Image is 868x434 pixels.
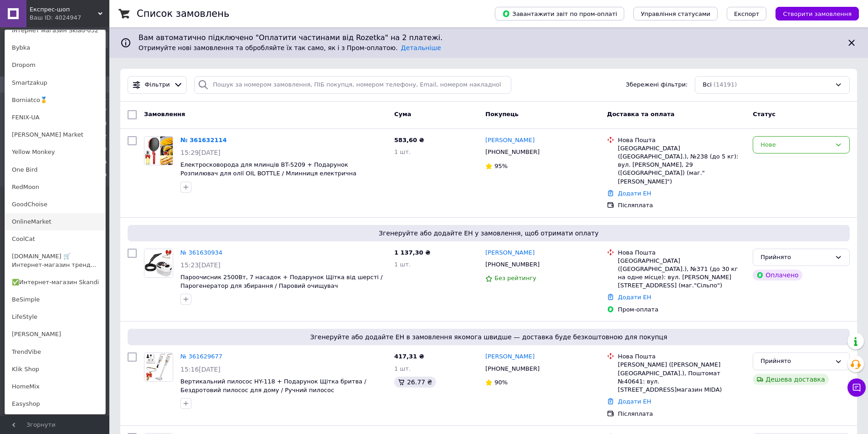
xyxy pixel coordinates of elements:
span: 95% [494,163,508,169]
a: HomeMix [5,378,105,395]
span: Згенеруйте або додайте ЕН у замовлення, щоб отримати оплату [131,229,846,238]
div: [PHONE_NUMBER] [483,259,541,271]
span: 15:29[DATE] [180,149,221,156]
a: Створити замовлення [766,10,859,17]
a: Фото товару [144,136,173,165]
a: FENIX-UA [5,109,105,126]
a: № 361630934 [180,249,222,256]
span: (14191) [714,81,737,88]
span: Доставка та оплата [607,111,674,117]
a: OnlineMarket [5,213,105,230]
div: [PHONE_NUMBER] [483,363,541,375]
a: LifeStyle [5,308,105,326]
span: 1 шт. [394,261,411,268]
h1: Список замовлень [137,8,229,19]
span: Експорт [734,10,760,17]
a: BeSimple [5,291,105,308]
span: 1 шт. [394,365,411,372]
a: Вертикальний пилосос HY-118 + Подарунок Щітка бритва / Бездротовий пилосос для дому / Ручний пилосос [180,378,366,393]
span: Завантажити звіт по пром-оплаті [502,10,617,18]
button: Створити замовлення [776,7,859,20]
img: Фото товару [144,249,173,277]
a: Easyshop [5,395,105,413]
div: Прийнято [760,253,831,262]
a: Smartzakup [5,74,105,92]
a: ✅Интернет-магазин Skandi [5,274,105,291]
div: Пром-оплата [618,306,745,314]
span: Покупець [485,111,519,117]
a: № 361629677 [180,353,222,360]
button: Завантажити звіт по пром-оплаті [495,7,624,20]
div: 26.77 ₴ [394,377,436,388]
a: Додати ЕН [618,190,651,197]
a: Додати ЕН [618,294,651,301]
div: Дешева доставка [753,374,828,385]
span: Всі [703,81,712,89]
span: 1 шт. [394,148,411,155]
span: Збережені фільтри: [626,81,688,89]
span: 1 137,30 ₴ [394,249,430,256]
span: Згенеруйте або додайте ЕН в замовлення якомога швидше — доставка буде безкоштовною для покупця [131,332,846,342]
a: Додати ЕН [618,398,651,405]
a: Детальніше [401,44,441,51]
span: Управління статусами [641,10,710,17]
span: Фільтри [145,81,170,89]
button: Експорт [727,7,767,20]
div: Нова Пошта [618,249,745,257]
span: Отримуйте нові замовлення та обробляйте їх так само, як і з Пром-оплатою. [139,44,441,51]
span: Статус [753,111,776,117]
a: GoodChoise [5,196,105,213]
span: 15:23[DATE] [180,261,221,269]
a: Пароочисник 2500Вт, 7 насадок + Подарунок Щітка від шерсті / Парогенератор для збирання / Паровий... [180,274,383,289]
span: Експрес-шоп [30,5,98,14]
div: [GEOGRAPHIC_DATA] ([GEOGRAPHIC_DATA].), №238 (до 5 кг): вул. [PERSON_NAME], 29 ([GEOGRAPHIC_DATA]... [618,144,745,186]
span: Створити замовлення [783,10,852,17]
img: Фото товару [144,353,173,381]
input: Пошук за номером замовлення, ПІБ покупця, номером телефону, Email, номером накладної [194,76,511,94]
span: 15:16[DATE] [180,366,221,373]
a: Фото товару [144,249,173,278]
img: Фото товару [144,137,173,165]
a: Dropom [5,56,105,74]
div: [PHONE_NUMBER] [483,146,541,158]
a: [PERSON_NAME] [485,249,534,257]
div: [GEOGRAPHIC_DATA] ([GEOGRAPHIC_DATA].), №371 (до 30 кг на одне місце): вул. [PERSON_NAME][STREET_... [618,257,745,290]
a: [DOMAIN_NAME] 🛒 Интернет-магазин тренд... [5,248,105,273]
a: [PERSON_NAME] [485,136,534,145]
span: 417,31 ₴ [394,353,424,360]
button: Управління статусами [633,7,718,20]
a: Yellow Monkey [5,143,105,161]
div: Ваш ID: 4024947 [30,14,68,22]
div: Післяплата [618,410,745,418]
a: [PERSON_NAME] [485,352,534,361]
span: 90% [494,379,508,386]
span: Вам автоматично підключено "Оплатити частинами від Rozetka" на 2 платежі. [139,33,839,43]
a: One Bird [5,161,105,179]
span: Замовлення [144,111,185,117]
span: Без рейтингу [494,275,536,281]
span: 583,60 ₴ [394,137,424,143]
a: Інтернет магазин Sklad-032 [5,22,105,39]
div: Нова Пошта [618,136,745,144]
div: [PERSON_NAME] ([PERSON_NAME][GEOGRAPHIC_DATA].), Поштомат №40641: вул. [STREET_ADDRESS]магазин MIDA) [618,361,745,394]
a: № 361632114 [180,137,227,143]
a: CoolCat [5,230,105,248]
a: Фото товару [144,352,173,382]
div: Оплачено [753,270,802,281]
button: Чат з покупцем [847,378,866,397]
a: Klik Shop [5,361,105,378]
a: Електросковорода для млинців BT-5209 + Подарунок Розпилювач для олії OIL BOTTLE / Млинниця електр... [180,161,356,177]
a: TrendVibe [5,343,105,361]
a: [PERSON_NAME] [5,326,105,343]
div: Нове [760,140,831,150]
div: Нова Пошта [618,352,745,361]
a: RedMoon [5,179,105,196]
a: [PERSON_NAME] Market [5,126,105,143]
div: Прийнято [760,357,831,366]
span: Cума [394,111,411,117]
a: Borniatco🥇 [5,92,105,109]
a: Bybka [5,39,105,56]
